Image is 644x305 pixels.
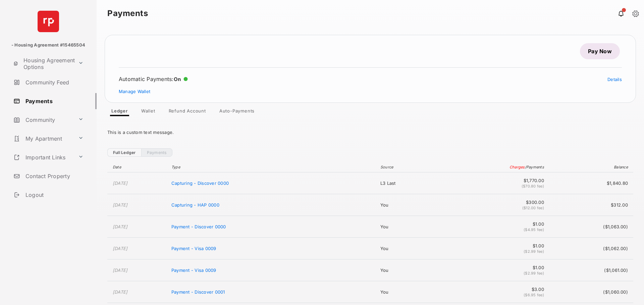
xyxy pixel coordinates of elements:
td: ($1,062.00) [547,238,633,259]
td: You [377,259,441,281]
a: Ledger [106,108,133,116]
td: $1,840.80 [547,172,633,194]
a: Logout [11,187,97,203]
a: Auto-Payments [214,108,260,116]
img: svg+xml;base64,PHN2ZyB4bWxucz0iaHR0cDovL3d3dy53My5vcmcvMjAwMC9zdmciIHdpZHRoPSI2NCIgaGVpZ2h0PSI2NC... [38,11,59,32]
strong: Payments [107,9,148,17]
span: ($2.99 fee) [524,271,544,276]
a: My Apartment [11,131,75,147]
time: [DATE] [113,202,128,208]
a: Community [11,112,75,128]
span: $3.00 [445,287,544,292]
a: Payments [11,93,97,109]
span: Capturing - HAP 0000 [171,202,219,208]
td: You [377,216,441,238]
div: Automatic Payments : [119,76,188,82]
time: [DATE] [113,224,128,229]
span: $1,770.00 [445,178,544,183]
a: Manage Wallet [119,89,150,94]
a: Full Ledger [107,148,141,157]
span: Payment - Discover 0001 [171,289,225,295]
th: Type [168,162,377,172]
th: Source [377,162,441,172]
span: ($6.95 fee) [524,293,544,297]
span: Charges [509,165,525,169]
a: Contact Property [11,168,97,184]
td: L3 Last [377,172,441,194]
a: Important Links [11,149,75,165]
a: Wallet [136,108,161,116]
th: Balance [547,162,633,172]
time: [DATE] [113,268,128,273]
td: $312.00 [547,194,633,216]
span: / Payments [525,165,544,169]
span: Payment - Visa 0009 [171,246,216,251]
time: [DATE] [113,246,128,251]
div: This is a custom text message. [107,124,633,140]
time: [DATE] [113,289,128,295]
p: - Housing Agreement #15465504 [11,42,85,49]
span: Capturing - Discover 0000 [171,180,229,186]
td: You [377,238,441,259]
td: You [377,281,441,303]
span: $1.00 [445,221,544,227]
span: Payment - Discover 0000 [171,224,226,229]
a: Refund Account [163,108,211,116]
td: ($1,060.00) [547,281,633,303]
th: Date [107,162,168,172]
a: Community Feed [11,74,97,90]
a: Details [607,77,622,82]
time: [DATE] [113,180,128,186]
span: $300.00 [445,200,544,205]
span: ($12.00 fee) [522,206,544,210]
td: ($1,061.00) [547,259,633,281]
a: Housing Agreement Options [11,56,75,72]
span: ($2.99 fee) [524,249,544,254]
span: $1.00 [445,243,544,248]
a: Payments [141,148,172,157]
span: ($70.80 fee) [522,184,544,188]
td: You [377,194,441,216]
span: $1.00 [445,265,544,270]
span: On [174,76,181,82]
span: ($4.95 fee) [524,227,544,232]
span: Payment - Visa 0009 [171,268,216,273]
td: ($1,063.00) [547,216,633,238]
